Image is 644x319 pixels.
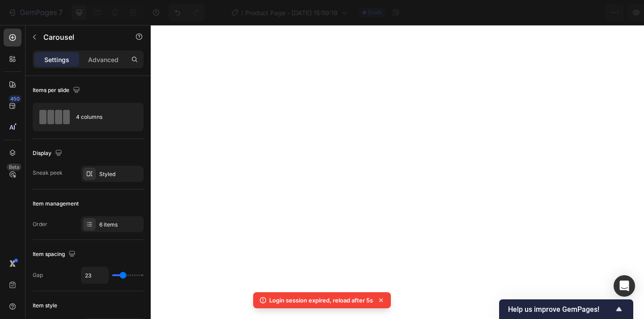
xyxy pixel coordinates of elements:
[76,107,131,127] div: 4 columns
[33,271,43,279] div: Gap
[614,275,635,297] div: Open Intercom Messenger
[43,32,119,42] p: Carousel
[269,296,373,305] p: Login session expired, reload after 5s
[470,8,528,17] span: 1 product assigned
[33,302,57,310] div: Item style
[592,8,614,17] div: Publish
[368,8,381,17] span: Draft
[551,4,581,21] button: Save
[33,200,79,208] div: Item management
[33,84,82,97] div: Items per slide
[44,55,69,64] p: Settings
[33,220,47,228] div: Order
[99,221,141,229] div: 6 items
[508,305,614,314] span: Help us improve GemPages!
[81,267,108,283] input: Auto
[4,4,67,21] button: 7
[245,8,338,17] span: Product Page - [DATE] 15:59:18
[7,164,21,171] div: Beta
[8,95,21,102] div: 450
[59,7,63,18] p: 7
[585,4,622,21] button: Publish
[33,147,64,159] div: Display
[559,9,574,17] span: Save
[462,4,548,21] button: 1 product assigned
[151,25,644,319] iframe: Design area
[33,169,63,177] div: Sneak peek
[88,55,119,64] p: Advanced
[33,248,77,260] div: Item spacing
[241,8,243,17] span: /
[508,304,624,315] button: Show survey - Help us improve GemPages!
[99,170,141,178] div: Styled
[169,4,205,21] div: Undo/Redo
